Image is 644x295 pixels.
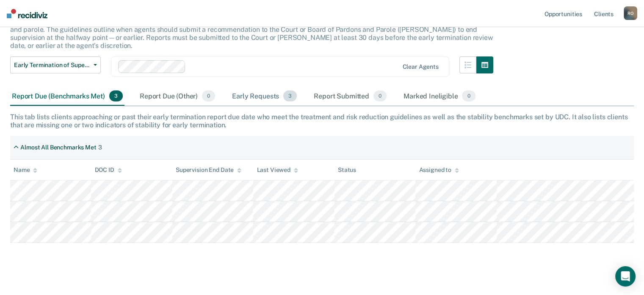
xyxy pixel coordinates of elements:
div: Report Submitted0 [312,87,388,106]
div: Assigned to [419,166,459,174]
button: Early Termination of Supervision [10,56,101,73]
div: Report Due (Benchmarks Met)3 [10,87,124,106]
div: Early Requests3 [230,87,299,106]
div: Name [14,166,37,174]
div: Last Viewed [257,166,298,174]
div: Clear agents [402,63,438,70]
div: Marked Ineligible0 [402,87,477,106]
div: Open Intercom Messenger [615,266,636,287]
div: This tab lists clients approaching or past their early termination report due date who meet the t... [10,113,634,129]
div: Supervision End Date [176,166,241,174]
span: Early Termination of Supervision [14,62,90,69]
span: 3 [283,90,297,101]
div: Report Due (Other)0 [138,87,217,106]
img: Recidiviz [7,9,47,18]
button: RO [624,6,637,20]
div: Status [338,166,356,174]
span: 0 [373,90,387,101]
span: 0 [202,90,215,101]
div: R O [624,6,637,20]
div: 3 [98,144,102,151]
p: The [US_STATE] Sentencing Commission’s 2025 Adult Sentencing, Release, & Supervision Guidelines e... [10,17,493,50]
div: DOC ID [94,166,122,174]
span: 3 [109,90,123,101]
div: Almost All Benchmarks Met [20,144,97,151]
div: Almost All Benchmarks Met3 [10,140,105,155]
span: 0 [462,90,475,101]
